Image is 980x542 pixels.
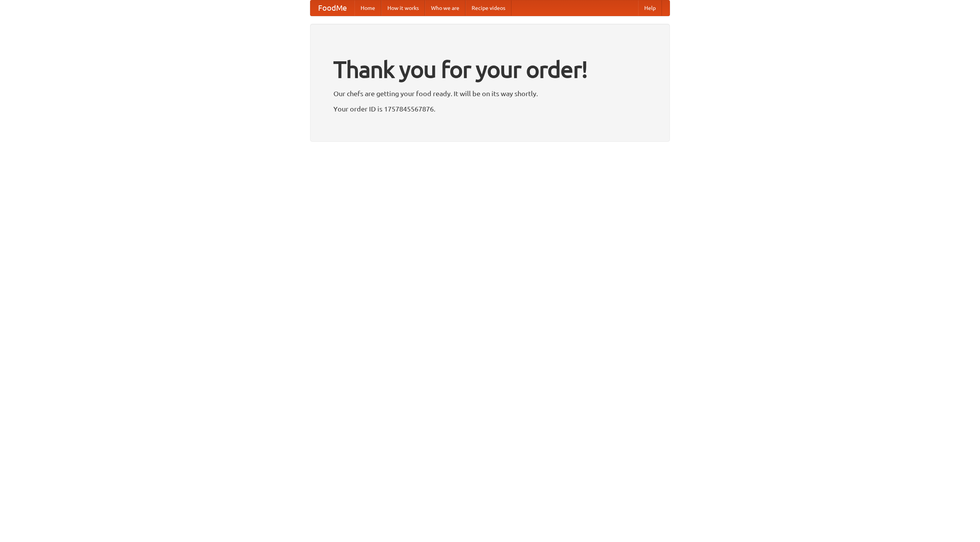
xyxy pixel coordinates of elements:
a: FoodMe [310,0,354,16]
a: Help [638,0,662,16]
h1: Thank you for your order! [333,51,647,88]
a: Home [354,0,381,16]
a: Who we are [425,0,465,16]
a: Recipe videos [465,0,511,16]
p: Our chefs are getting your food ready. It will be on its way shortly. [333,88,647,99]
p: Your order ID is 1757845567876. [333,103,647,115]
a: How it works [381,0,425,16]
